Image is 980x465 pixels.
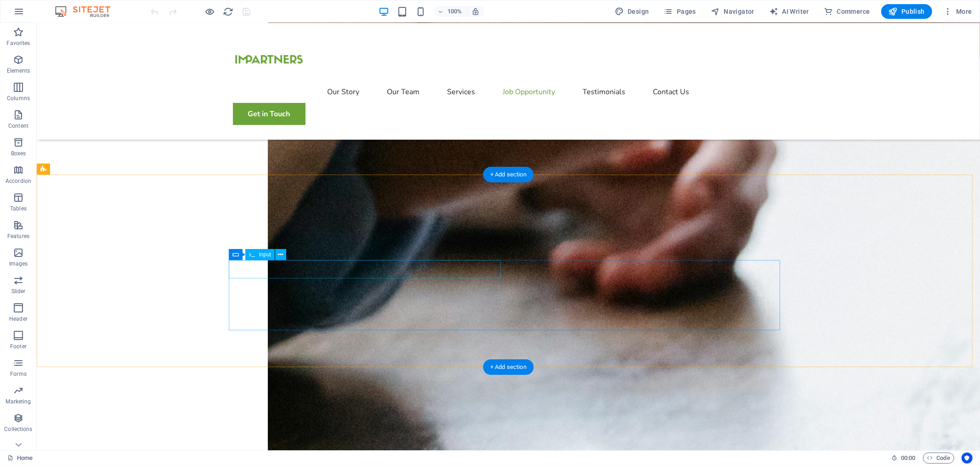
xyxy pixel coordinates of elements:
h6: 100% [448,6,462,17]
button: Click here to leave preview mode and continue editing [204,6,215,17]
button: Pages [660,4,700,19]
span: Publish [889,7,925,16]
span: More [943,7,972,16]
a: Click to cancel selection. Double-click to open Pages [7,453,33,464]
div: + Add section [483,167,534,182]
span: AI Writer [769,7,809,16]
p: Marketing [6,398,31,405]
button: Usercentrics [962,453,973,464]
h6: Session time [891,453,916,464]
span: : [907,454,909,461]
img: Editor Logo [53,6,122,17]
p: Columns [7,95,30,102]
span: Pages [664,7,696,16]
button: reload [223,6,234,17]
span: 00 00 [901,453,915,464]
p: Forms [10,370,27,378]
div: Design (Ctrl+Alt+Y) [611,4,653,19]
button: More [940,4,976,19]
p: Content [8,122,28,130]
span: Design [615,7,649,16]
p: Images [9,260,28,267]
span: Code [927,453,950,464]
i: Reload page [223,6,234,17]
p: Boxes [11,150,26,157]
div: + Add section [483,359,534,375]
button: Design [611,4,653,19]
p: Elements [7,67,30,74]
p: Header [9,315,28,323]
button: 100% [434,6,466,17]
p: Footer [10,343,27,350]
button: Commerce [820,4,874,19]
button: Publish [881,4,932,19]
span: Input [259,252,271,257]
i: On resize automatically adjust zoom level to fit chosen device. [471,7,480,16]
span: Navigator [711,7,754,16]
p: Features [7,232,29,240]
p: Tables [10,205,27,212]
p: Accordion [6,177,31,185]
p: Slider [11,288,26,295]
p: Favorites [6,40,30,47]
iframe: To enrich screen reader interactions, please activate Accessibility in Grammarly extension settings [37,23,980,450]
button: Navigator [707,4,758,19]
p: Collections [4,425,32,433]
span: Commerce [824,7,870,16]
button: AI Writer [765,4,813,19]
button: Code [923,453,954,464]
